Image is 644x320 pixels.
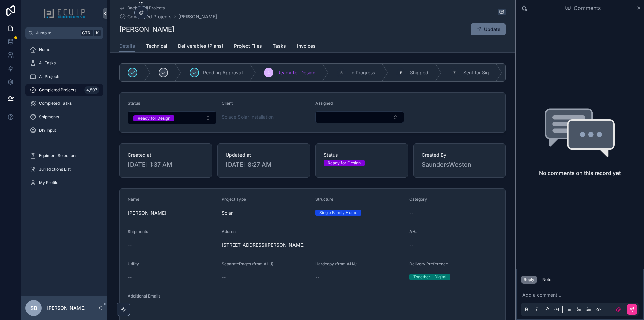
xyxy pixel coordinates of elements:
span: Project Files [234,43,262,49]
a: Tasks [273,40,286,53]
span: Equiment Selections [39,153,77,158]
span: Utility [128,261,139,266]
a: Completed Projects4,507 [25,84,103,96]
span: Shipped [410,69,428,76]
span: Details [119,43,135,49]
a: Jurisdictions List [25,163,103,175]
div: Ready for Design [138,115,170,121]
span: Assigned [315,101,333,106]
span: 5 [340,70,343,75]
div: Note [542,277,551,282]
div: Ready for Design [328,160,361,166]
span: All Projects [39,74,60,79]
span: Delivery Preference [409,261,448,266]
a: DIY Input [25,124,103,136]
a: Details [119,40,135,53]
span: [STREET_ADDRESS][PERSON_NAME] [222,242,404,248]
a: All Projects [25,71,103,83]
span: Jurisdictions List [39,167,71,172]
span: Completed Projects [39,87,76,93]
span: Jump to... [36,30,78,36]
span: -- [222,274,226,281]
a: Deliverables (Plans) [178,40,223,53]
span: Pending Approval [203,69,243,76]
span: Sent for Sig [463,69,489,76]
span: Tasks [273,43,286,49]
a: My Profile [25,177,103,189]
h2: No comments on this record yet [539,169,621,177]
span: Deliverables (Plans) [178,43,223,49]
span: Project Type [222,197,246,202]
span: Shipments [39,114,59,120]
span: Ctrl [81,30,93,36]
div: scrollable content [21,39,107,197]
button: Select Button [315,111,404,123]
span: [DATE] 8:27 AM [226,160,302,169]
a: Invoices [297,40,316,53]
span: In Progress [350,69,375,76]
a: [PERSON_NAME] [178,13,217,20]
span: -- [409,242,413,248]
a: Completed Tasks [25,97,103,109]
a: Equiment Selections [25,150,103,162]
div: 4,507 [84,86,99,94]
h1: [PERSON_NAME] [119,25,174,34]
span: Solar [222,210,233,216]
span: Completed Tasks [39,101,72,106]
span: Additional Emails [128,293,160,299]
span: -- [409,210,413,216]
span: Updated at [226,152,302,158]
a: Project Files [234,40,262,53]
span: All Tasks [39,60,56,66]
span: Invoices [297,43,316,49]
span: Ready for Design [277,69,315,76]
a: Completed Projects [119,13,172,20]
span: -- [315,274,319,281]
span: DIY Input [39,128,56,133]
span: Comments [574,4,601,12]
span: Created at [128,152,204,158]
a: Solace Solar Installation [222,113,274,120]
span: 6 [400,70,402,75]
a: Technical [146,40,167,53]
span: Back to All Projects [127,5,165,11]
span: K [95,30,100,36]
button: Jump to...CtrlK [25,27,103,39]
span: 4 [267,70,270,75]
span: Home [39,47,50,52]
span: Structure [315,197,333,202]
span: SeparatePages (from AHJ) [222,261,273,266]
span: AHJ [409,229,418,234]
span: SB [30,304,37,312]
span: Created By [422,152,497,158]
span: Address [222,229,237,234]
span: Status [324,152,399,158]
span: Completed Projects [127,13,172,20]
span: Status [128,101,140,106]
button: Note [540,276,554,284]
span: -- [128,274,132,281]
span: My Profile [39,180,58,185]
span: Category [409,197,427,202]
a: All Tasks [25,57,103,69]
button: Update [471,23,506,35]
span: -- [128,242,132,248]
span: [DATE] 1:37 AM [128,160,204,169]
p: [PERSON_NAME] [47,305,86,311]
div: Together - Digital [413,274,446,280]
div: Single Family Home [319,210,357,216]
span: Hardcopy (from AHJ) [315,261,357,266]
span: SaundersWeston [422,160,497,169]
button: Reply [521,276,537,284]
span: Technical [146,43,167,49]
a: Back to All Projects [119,5,165,11]
img: App logo [43,8,86,19]
span: [PERSON_NAME] [128,210,216,216]
span: Name [128,197,139,202]
a: Home [25,44,103,56]
span: Shipments [128,229,148,234]
a: Shipments [25,111,103,123]
button: Select Button [128,111,216,124]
